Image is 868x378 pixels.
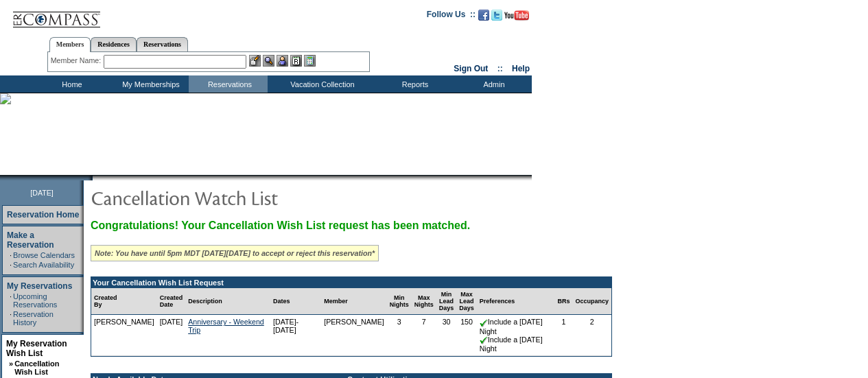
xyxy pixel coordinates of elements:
[137,37,188,51] a: Reservations
[10,261,12,269] td: ·
[427,8,476,25] td: Follow Us ::
[188,318,264,334] a: Anniversary - Weekend Trip
[504,10,529,21] img: Subscribe to our YouTube Channel
[436,315,457,355] td: 30
[572,315,611,355] td: 2
[10,251,12,259] td: ·
[491,14,502,22] a: Follow us on Twitter
[6,339,67,358] a: My Reservation Wish List
[51,55,104,67] div: Member Name:
[91,315,157,355] td: [PERSON_NAME]
[436,288,457,315] td: Min Lead Days
[7,281,72,291] a: My Reservations
[270,288,321,315] td: Dates
[189,75,268,93] td: Reservations
[477,288,555,315] td: Preferences
[277,55,288,67] img: Impersonate
[453,75,532,93] td: Admin
[504,14,529,22] a: Subscribe to our YouTube Channel
[491,10,502,21] img: Follow us on Twitter
[456,288,477,315] td: Max Lead Days
[270,315,321,355] td: [DATE]- [DATE]
[13,251,75,259] a: Browse Calendars
[10,310,12,327] td: ·
[49,37,91,52] a: Members
[304,55,316,67] img: b_calculator.gif
[249,55,261,67] img: b_edit.gif
[31,75,110,93] td: Home
[478,14,489,22] a: Become our fan on Facebook
[13,292,57,309] a: Upcoming Reservations
[374,75,453,93] td: Reports
[30,189,54,197] span: [DATE]
[263,55,274,67] img: View
[480,336,488,344] img: chkSmaller.gif
[185,288,270,315] td: Description
[321,288,387,315] td: Member
[477,315,555,355] td: Include a [DATE] Night Include a [DATE] Night
[9,359,13,368] b: »
[478,10,489,21] img: Become our fan on Facebook
[157,315,186,355] td: [DATE]
[387,288,412,315] td: Min Nights
[95,249,375,257] i: Note: You have until 5pm MDT [DATE][DATE] to accept or reject this reservation*
[91,277,611,288] td: Your Cancellation Wish List Request
[290,55,302,67] img: Reservations
[554,288,572,315] td: BRs
[480,319,488,327] img: chkSmaller.gif
[91,220,470,231] span: Congratulations! Your Cancellation Wish List request has been matched.
[454,64,488,73] a: Sign Out
[268,75,374,93] td: Vacation Collection
[387,315,412,355] td: 3
[14,359,59,376] a: Cancellation Wish List
[10,292,12,309] td: ·
[321,315,387,355] td: [PERSON_NAME]
[412,288,436,315] td: Max Nights
[91,184,365,211] img: pgTtlCancellationNotification.gif
[7,231,54,250] a: Make a Reservation
[7,210,79,220] a: Reservation Home
[93,175,94,180] img: blank.gif
[13,261,74,269] a: Search Availability
[512,64,530,73] a: Help
[91,37,137,51] a: Residences
[572,288,611,315] td: Occupancy
[13,310,54,327] a: Reservation History
[88,175,93,180] img: promoShadowLeftCorner.gif
[91,288,157,315] td: Created By
[456,315,477,355] td: 150
[412,315,436,355] td: 7
[110,75,189,93] td: My Memberships
[554,315,572,355] td: 1
[157,288,186,315] td: Created Date
[497,64,503,73] span: ::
